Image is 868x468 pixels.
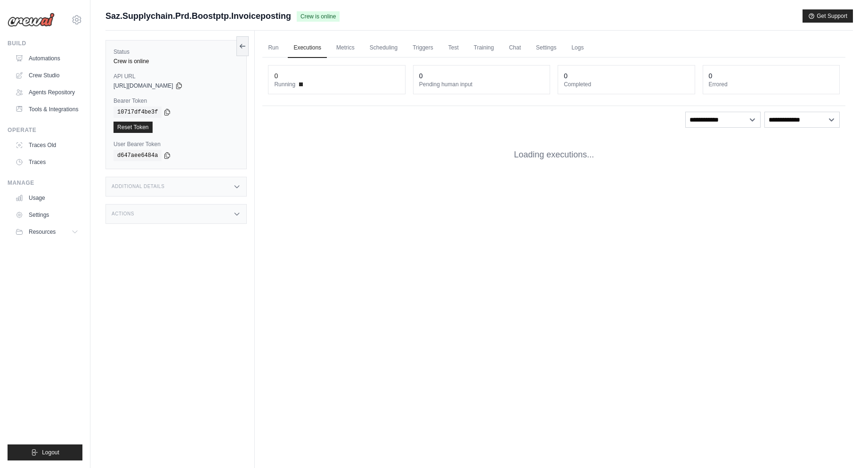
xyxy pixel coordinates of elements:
[468,38,500,58] a: Training
[564,81,689,88] dt: Completed
[114,97,239,105] label: Bearer Token
[443,38,464,58] a: Test
[8,126,82,134] div: Operate
[419,71,423,81] div: 0
[105,9,291,23] span: Saz.Supplychain.Prd.Boostptp.Invoiceposting
[11,207,82,222] a: Settings
[262,133,845,176] div: Loading executions...
[114,73,239,80] label: API URL
[112,184,164,189] h3: Additional Details
[8,179,82,187] div: Manage
[114,150,162,161] code: d647aee6484a
[709,81,834,88] dt: Errored
[29,228,56,236] span: Resources
[112,211,134,217] h3: Actions
[114,48,239,56] label: Status
[274,81,295,88] span: Running
[566,38,589,58] a: Logs
[288,38,327,58] a: Executions
[503,38,527,58] a: Chat
[114,57,239,65] div: Crew is online
[709,71,713,81] div: 0
[11,51,82,66] a: Automations
[11,155,82,170] a: Traces
[11,224,82,239] button: Resources
[11,190,82,205] a: Usage
[8,13,55,27] img: Logo
[331,38,360,58] a: Metrics
[419,81,544,88] dt: Pending human input
[11,102,82,117] a: Tools & Integrations
[114,107,162,118] code: 10717df4be3f
[8,444,82,460] button: Logout
[42,449,59,456] span: Logout
[114,122,153,133] a: Reset Token
[297,11,340,22] span: Crew is online
[8,40,82,47] div: Build
[530,38,562,58] a: Settings
[114,82,173,90] span: [URL][DOMAIN_NAME]
[114,140,239,148] label: User Bearer Token
[564,71,568,81] div: 0
[11,85,82,100] a: Agents Repository
[364,38,403,58] a: Scheduling
[407,38,439,58] a: Triggers
[803,9,853,23] button: Get Support
[274,71,278,81] div: 0
[11,138,82,153] a: Traces Old
[11,68,82,83] a: Crew Studio
[262,38,284,58] a: Run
